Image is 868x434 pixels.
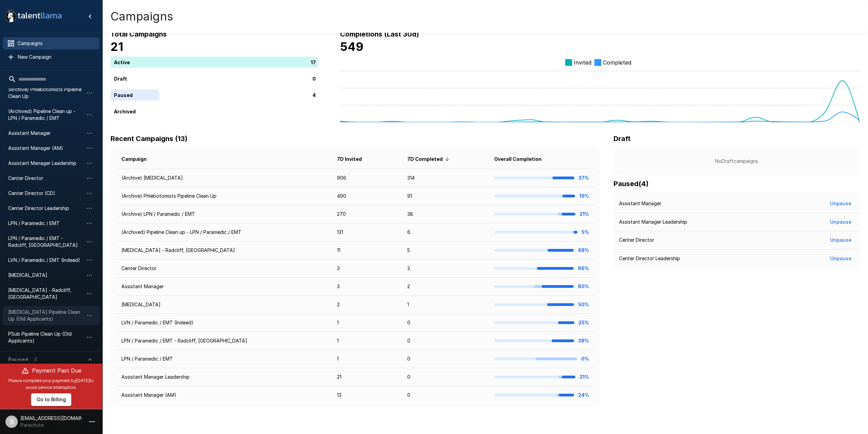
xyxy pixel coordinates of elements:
p: 4 [312,91,316,98]
h4: Campaigns [111,9,173,24]
b: Completions (Last 30d) [340,30,419,38]
td: 906 [332,169,402,187]
b: 24% [578,392,589,398]
td: 3 [332,260,402,278]
td: (Archive) [MEDICAL_DATA] [116,169,332,187]
td: 270 [332,205,402,223]
td: 11 [332,241,402,260]
b: 50% [578,302,589,307]
button: Unpause [827,252,854,265]
td: 1 [332,314,402,332]
p: Assistant Manager Leadership [619,219,687,225]
td: 2 [332,296,402,314]
span: Overall Completion [494,155,550,163]
span: 7D Completed [407,155,452,163]
b: 48% [578,247,589,253]
td: 1 [332,332,402,350]
td: 131 [332,223,402,241]
b: Draft [614,135,631,143]
span: Campaign [121,155,156,163]
b: 80% [578,283,589,289]
td: 0 [402,314,489,332]
td: 21 [332,368,402,386]
td: 314 [402,169,489,187]
td: 6 [402,223,489,241]
td: (Archive) Phlebotomists Pipeline Clean Up [116,187,332,205]
td: (Archive) LPN / Paramedic / EMT [116,205,332,223]
button: Unpause [827,234,854,247]
b: 19% [579,193,589,199]
td: Assistant Manager Leadership [116,368,332,386]
td: 0 [402,350,489,368]
b: Paused ( 4 ) [614,180,649,188]
p: 17 [311,58,316,66]
button: Unpause [827,216,854,228]
td: [MEDICAL_DATA] - Radcliff, [GEOGRAPHIC_DATA] [116,241,332,260]
td: Assistant Manager [116,278,332,296]
td: 1 [332,350,402,368]
p: Assistant Manager [619,200,661,207]
button: Unpause [827,197,854,210]
b: Total Campaigns [111,30,167,38]
td: (Archived) Pipeline Clean up - LPN / Paramedic / EMT [116,223,332,241]
b: 38% [578,338,589,344]
td: 1 [402,296,489,314]
b: 37% [578,175,589,181]
b: 549 [340,40,364,54]
td: 5 [402,241,489,260]
td: LPN / Paramedic / EMT - Radcliff, [GEOGRAPHIC_DATA] [116,332,332,350]
b: 21 [111,40,123,54]
b: 21% [579,211,589,217]
td: Center Director [116,260,332,278]
td: LPN / Paramedic / EMT [116,350,332,368]
b: Recent Campaigns (13) [111,135,188,143]
td: [MEDICAL_DATA] [116,296,332,314]
td: LVN / Paramedic / EMT (Indeed) [116,314,332,332]
p: No Draft campaigns [624,158,849,165]
b: 5% [582,229,589,235]
td: 0 [402,386,489,404]
td: 13 [332,386,402,404]
td: 0 [402,368,489,386]
td: 3 [332,278,402,296]
td: 490 [332,187,402,205]
td: 91 [402,187,489,205]
td: 3 [402,260,489,278]
span: 7D Invited [337,155,371,163]
p: Center Director Leadership [619,255,680,262]
b: 0% [581,356,589,362]
p: Center Director [619,237,654,243]
b: 21% [579,374,589,380]
b: 25% [578,320,589,325]
td: 0 [402,332,489,350]
b: 86% [578,265,589,271]
td: 2 [402,278,489,296]
p: 0 [312,75,316,82]
td: Assistant Manager (AM) [116,386,332,404]
td: 38 [402,205,489,223]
